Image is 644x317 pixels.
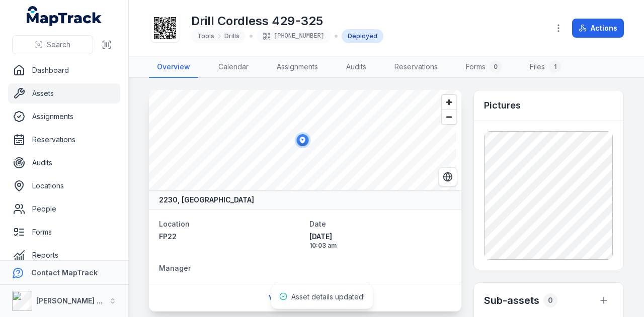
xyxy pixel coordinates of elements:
span: FP22 [159,232,177,241]
a: People [8,199,120,219]
a: Locations [8,176,120,196]
span: Location [159,220,190,228]
div: Deployed [342,29,383,43]
span: Drills [224,32,239,40]
a: Overview [149,57,198,78]
button: Zoom out [442,110,456,124]
a: Assets [8,83,120,103]
span: Date [309,220,326,228]
h3: Pictures [484,98,521,113]
a: Reservations [8,130,120,150]
div: 0 [490,61,502,73]
div: 0 [543,293,557,307]
a: Files1 [522,57,569,78]
a: FP22 [159,232,301,242]
a: Audits [338,57,374,78]
span: Manager [159,264,191,272]
div: [PHONE_NUMBER] [257,29,331,43]
strong: Contact MapTrack [31,268,98,277]
a: MapTrack [27,6,102,26]
div: 1 [549,61,561,73]
button: Actions [572,19,624,38]
canvas: Map [149,90,456,190]
button: Zoom in [442,95,456,110]
a: Dashboard [8,60,120,80]
a: Calendar [210,57,257,78]
a: Forms0 [458,57,510,78]
button: Search [12,35,93,54]
strong: [PERSON_NAME] Group [36,296,119,305]
span: Tools [197,32,214,40]
span: [DATE] [309,232,452,242]
button: Switch to Satellite View [438,167,457,186]
strong: 2230, [GEOGRAPHIC_DATA] [159,195,254,205]
a: Assignments [269,57,326,78]
h2: Sub-assets [484,293,539,307]
span: Search [47,40,70,50]
span: 10:03 am [309,242,452,250]
h1: Drill Cordless 429-325 [191,13,383,29]
a: View assignment [262,288,348,307]
span: Asset details updated! [291,292,365,301]
time: 18/02/2025, 10:03:15 am [309,232,452,250]
a: Audits [8,153,120,173]
a: Forms [8,222,120,242]
a: Reservations [386,57,446,78]
a: Assignments [8,107,120,127]
a: Reports [8,245,120,265]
